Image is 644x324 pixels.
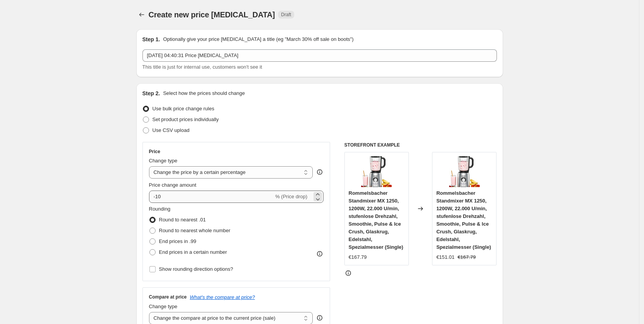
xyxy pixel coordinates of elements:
img: 616taCTPkkL._AC_SL1306_80x.jpg [361,156,392,187]
span: Change type [149,304,178,309]
span: End prices in .99 [159,238,197,244]
span: Create new price [MEDICAL_DATA] [149,10,275,19]
span: This title is just for internal use, customers won't see it [142,64,262,70]
span: Set product prices individually [153,116,219,122]
span: End prices in a certain number [159,249,227,255]
h3: Compare at price [149,294,187,300]
span: % (Price drop) [275,194,307,199]
span: Draft [281,12,291,18]
span: Price change amount [149,182,197,188]
div: help [316,314,324,322]
span: Round to nearest .01 [159,217,206,223]
span: Rommelsbacher Standmixer MX 1250, 1200W, 22.000 U/min, stufenlose Drehzahl, Smoothie, Pulse & Ice... [436,190,491,250]
span: Change type [149,158,178,164]
div: help [316,168,324,176]
span: Round to nearest whole number [159,228,230,233]
input: 30% off holiday sale [142,49,497,62]
div: €167.79 [349,253,367,261]
span: Show rounding direction options? [159,266,233,272]
div: €151.01 [436,253,454,261]
span: Use bulk price change rules [153,106,214,111]
img: 616taCTPkkL._AC_SL1306_80x.jpg [449,156,480,187]
p: Optionally give your price [MEDICAL_DATA] a title (eg "March 30% off sale on boots") [163,35,353,43]
button: What's the compare at price? [190,294,255,300]
h2: Step 1. [142,35,160,43]
h6: STOREFRONT EXAMPLE [344,142,497,148]
strike: €167.79 [458,253,476,261]
p: Select how the prices should change [163,89,245,97]
input: -15 [149,191,274,203]
span: Use CSV upload [153,127,190,133]
h2: Step 2. [142,89,160,97]
span: Rounding [149,206,171,212]
span: Rommelsbacher Standmixer MX 1250, 1200W, 22.000 U/min, stufenlose Drehzahl, Smoothie, Pulse & Ice... [349,190,403,250]
button: Price change jobs [136,9,147,20]
h3: Price [149,148,160,155]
